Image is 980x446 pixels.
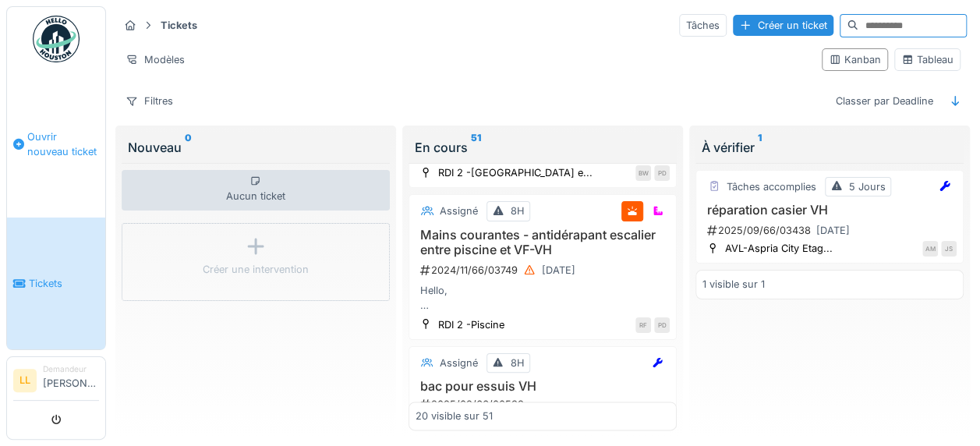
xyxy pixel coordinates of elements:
div: À vérifier [702,138,957,157]
a: Tickets [7,218,105,349]
div: JS [941,241,957,257]
div: En cours [415,138,670,157]
h3: Mains courantes - antidérapant escalier entre piscine et VF-VH [416,228,670,257]
div: 1 visible sur 1 [702,277,765,292]
strong: Tickets [154,18,203,33]
div: Tableau [901,52,953,67]
div: PD [654,317,670,333]
div: Aucun ticket [122,170,390,211]
div: Modèles [119,48,192,71]
sup: 0 [185,138,192,157]
h3: bac pour essuis VH [416,379,670,394]
div: AVL-Aspria City Etag... [725,241,833,256]
div: Kanban [829,52,881,67]
div: RDI 2 -Piscine [438,317,504,332]
div: Classer par Deadline [829,90,940,112]
div: Créer un ticket [733,15,833,36]
span: Tickets [29,276,99,291]
div: Assigné [440,204,478,218]
div: 8H [511,356,525,370]
div: [DATE] [816,223,850,238]
div: 8H [511,204,525,218]
div: 2024/11/66/03749 [419,260,670,280]
a: Ouvrir nouveau ticket [7,71,105,218]
div: RDI 2 -[GEOGRAPHIC_DATA] e... [438,165,593,180]
div: Filtres [119,90,180,112]
div: 2025/02/66/00538 [419,397,670,412]
li: LL [13,369,37,392]
div: [DATE] [542,263,575,278]
div: Créer une intervention [203,262,309,277]
div: PD [654,165,670,181]
div: AM [922,241,938,257]
span: Ouvrir nouveau ticket [27,129,99,159]
li: [PERSON_NAME] [43,363,99,397]
sup: 51 [471,138,481,157]
div: Tâches [679,14,727,37]
div: 20 visible sur 51 [416,409,493,423]
div: Assigné [440,356,478,370]
div: Tâches accomplies [727,179,816,194]
img: Badge_color-CXgf-gQk.svg [33,16,80,62]
div: 5 Jours [849,179,886,194]
div: BW [635,165,651,181]
sup: 1 [758,138,762,157]
h3: réparation casier VH [702,203,957,218]
div: 2025/09/66/03438 [706,221,957,240]
a: LL Demandeur[PERSON_NAME] [13,363,99,401]
div: RF [635,317,651,333]
div: Demandeur [43,363,99,375]
div: Hello, Afin d éviter d autres accidents serait il possible d installer des mains courantes? OU al... [416,283,670,313]
div: Nouveau [128,138,384,157]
